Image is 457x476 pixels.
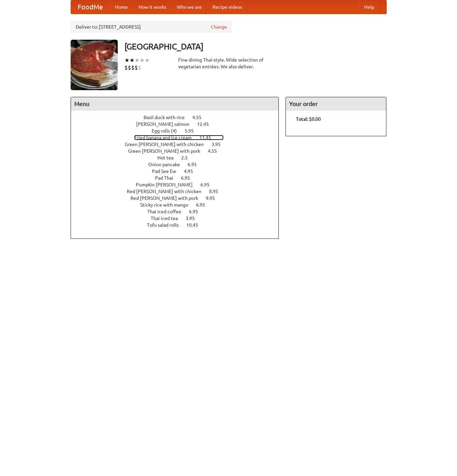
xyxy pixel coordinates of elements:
span: Pumpkin [PERSON_NAME] [136,182,199,187]
span: 4.55 [192,115,208,120]
b: Total: $0.00 [296,116,321,122]
span: Red [PERSON_NAME] with chicken [127,189,208,194]
a: Tofu salad rolls 10.45 [147,222,211,228]
span: 11.45 [199,135,218,140]
span: 12.45 [197,121,216,127]
a: Red [PERSON_NAME] with chicken 8.95 [127,189,231,194]
span: Sticky rice with mango [140,202,195,208]
a: Pumpkin [PERSON_NAME] 6.95 [136,182,222,187]
span: 6.95 [189,209,205,214]
span: 6.95 [200,182,216,187]
h4: Your order [286,97,386,111]
a: Sticky rice with mango 6.95 [140,202,218,208]
span: 9.95 [206,195,222,201]
span: 10.45 [186,222,205,228]
span: Pad See Ew [152,169,183,174]
a: Red [PERSON_NAME] with pork 9.95 [130,195,227,201]
span: 2.5 [181,155,194,160]
a: Green [PERSON_NAME] with pork 4.55 [128,148,229,154]
a: Who we are [172,0,207,14]
span: Green [PERSON_NAME] with pork [128,148,207,154]
li: ★ [129,57,135,64]
span: 3.95 [186,216,201,221]
span: 6.95 [188,162,203,167]
a: Thai iced coffee 6.95 [147,209,211,214]
span: Red [PERSON_NAME] with pork [130,195,205,201]
a: Fried banana and ice cream 11.45 [134,135,224,140]
li: ★ [124,57,129,64]
li: $ [124,64,128,71]
a: [PERSON_NAME] salmon 12.45 [136,121,221,127]
span: Thai iced coffee [147,209,188,214]
div: Deliver to: [STREET_ADDRESS] [71,21,232,33]
a: Hot tea 2.5 [157,155,200,160]
a: Green [PERSON_NAME] with chicken 3.95 [125,142,233,147]
span: Tofu salad rolls [147,222,185,228]
span: 6.95 [181,175,197,181]
li: ★ [140,57,145,64]
li: ★ [145,57,150,64]
span: Basil duck with rice [144,115,191,120]
a: Recipe videos [207,0,247,14]
li: $ [128,64,131,71]
a: FoodMe [71,0,110,14]
span: Egg rolls (4) [152,128,184,134]
div: Fine dining Thai-style. Wide selection of vegetarian entrées. We also deliver. [178,57,279,70]
span: 4.55 [208,148,224,154]
span: Hot tea [157,155,180,160]
a: Thai iced tea 3.95 [151,216,207,221]
span: Green [PERSON_NAME] with chicken [125,142,211,147]
li: $ [131,64,135,71]
li: ★ [135,57,140,64]
span: Pad Thai [155,175,180,181]
span: Thai iced tea [151,216,185,221]
a: Egg rolls (4) 5.95 [152,128,206,134]
span: Fried banana and ice cream [134,135,198,140]
li: $ [138,64,141,71]
a: Pad See Ew 4.95 [152,169,205,174]
h3: [GEOGRAPHIC_DATA] [124,40,387,53]
span: Onion pancake [148,162,187,167]
a: Onion pancake 6.95 [148,162,209,167]
h4: Menu [71,97,279,111]
a: Basil duck with rice 4.55 [144,115,214,120]
span: 8.95 [209,189,225,194]
img: angular.jpg [71,40,118,90]
a: How it works [133,0,172,14]
span: 5.95 [185,128,200,134]
span: 6.95 [196,202,212,208]
a: Home [110,0,133,14]
a: Help [359,0,380,14]
a: Pad Thai 6.95 [155,175,202,181]
span: [PERSON_NAME] salmon [136,121,196,127]
a: Change [211,24,227,30]
li: $ [135,64,138,71]
span: 4.95 [184,169,200,174]
span: 3.95 [212,142,227,147]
